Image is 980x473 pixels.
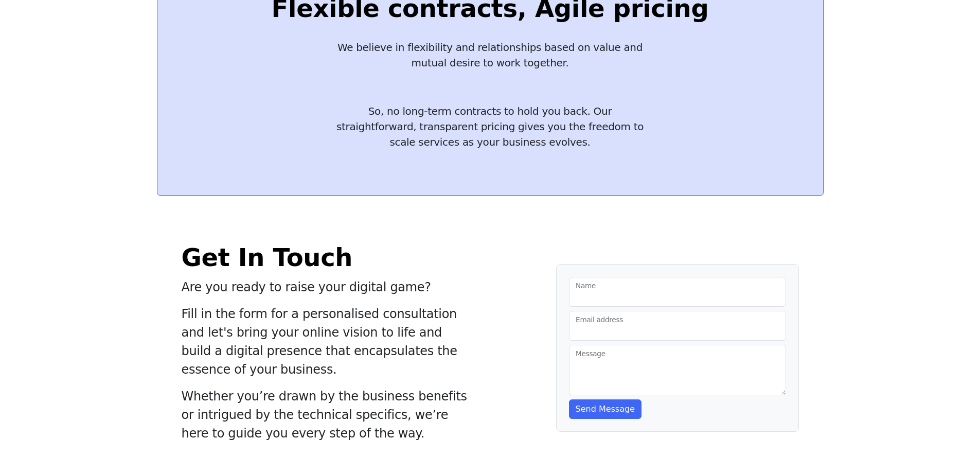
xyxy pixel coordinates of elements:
[182,245,531,270] h2: Get In Touch
[182,387,473,443] p: Whether you’re drawn by the business benefits or intrigued by the technical specifics, we’re here...
[330,27,650,83] p: We believe in flexibility and relationships based on value and mutual desire to work together.
[182,278,473,296] p: Are you ready to raise your digital game?
[182,305,473,379] p: Fill in the form for a personalised consultation and let's bring your online vision to life and b...
[569,399,642,419] button: Send Message
[330,91,650,162] p: So, no long-term contracts to hold you back. Our straightforward, transparent pricing gives you t...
